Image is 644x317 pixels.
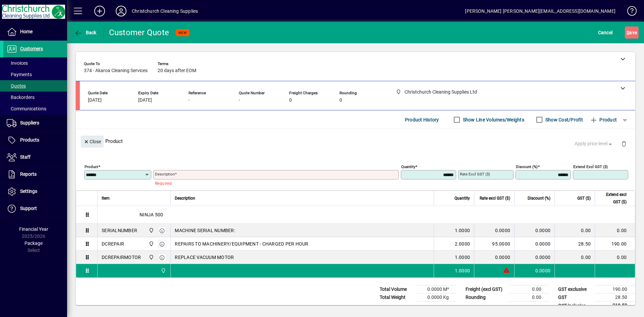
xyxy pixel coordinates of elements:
span: Customers [20,46,43,51]
button: Save [625,27,639,39]
span: Suppliers [20,120,39,125]
span: Reports [20,171,37,177]
td: 0.0000 [514,251,554,264]
span: S [627,30,629,35]
span: Staff [20,154,31,160]
mat-label: Quantity [401,164,415,169]
div: [PERSON_NAME] [PERSON_NAME][EMAIL_ADDRESS][DOMAIN_NAME] [465,6,615,16]
td: Total Weight [376,294,417,302]
span: Financial Year [19,226,48,232]
td: 0.0000 [514,237,554,251]
span: 0 [339,98,342,103]
td: 0.00 [595,224,635,237]
span: 1.0000 [455,267,470,274]
label: Show Line Volumes/Weights [462,116,524,123]
td: 0.0000 [514,264,554,277]
button: Profile [110,5,132,17]
button: Delete [616,136,632,152]
span: 20 days after EOM [158,68,196,73]
span: Item [102,195,110,202]
span: Package [24,241,43,246]
span: Christchurch Cleaning Supplies Ltd [147,240,155,248]
span: - [189,98,190,103]
span: Rate excl GST ($) [480,195,510,202]
div: 0.0000 [478,227,510,234]
span: Apply price level [575,140,613,147]
a: Backorders [3,92,67,103]
app-page-header-button: Delete [616,141,632,147]
span: 1.0000 [455,227,470,234]
span: Settings [20,189,37,194]
a: Reports [3,166,67,183]
span: Back [74,30,97,35]
div: Christchurch Cleaning Supplies [132,6,198,16]
span: MACHINE SERIAL NUMBER: [175,227,235,234]
td: 28.50 [595,294,635,302]
button: Add [89,5,110,17]
span: Payments [7,72,32,77]
div: 95.0000 [478,241,510,247]
app-page-header-button: Back [67,27,104,39]
a: Payments [3,69,67,80]
td: GST inclusive [555,302,595,310]
span: Description [175,195,195,202]
td: 0.00 [595,251,635,264]
td: 28.50 [554,237,595,251]
div: Product [76,129,635,153]
span: Quantity [454,195,470,202]
span: 374 - Akaroa Cleaning Services [84,68,148,73]
label: Show Cost/Profit [544,116,583,123]
td: GST exclusive [555,285,595,294]
mat-label: Rate excl GST ($) [460,172,490,176]
button: Apply price level [572,138,616,150]
span: Invoices [7,60,28,66]
span: - [239,98,240,103]
mat-label: Product [85,164,98,169]
a: Products [3,132,67,149]
div: Customer Quote [109,27,169,38]
td: GST [555,294,595,302]
td: 0.00 [554,251,595,264]
a: Settings [3,183,67,200]
button: Close [81,136,104,148]
span: [DATE] [138,98,152,103]
a: Support [3,200,67,217]
div: NINJA 500 [98,206,635,223]
span: REPAIRS TO MACHINERY/EQUIPMENT - CHARGED PER HOUR [175,241,308,247]
span: Backorders [7,95,35,100]
td: 190.00 [595,285,635,294]
span: [DATE] [88,98,102,103]
span: 0 [289,98,292,103]
div: DCREPAIRMOTOR [102,254,141,261]
td: Freight (excl GST) [462,285,509,294]
td: 0.00 [554,224,595,237]
span: Cancel [598,27,613,38]
a: Home [3,23,67,40]
a: Communications [3,103,67,114]
span: 2.0000 [455,241,470,247]
span: Discount (%) [528,195,550,202]
span: REPLACE VACUUM MOTOR [175,254,234,261]
mat-label: Description [155,172,175,176]
a: Knowledge Base [622,1,636,23]
mat-label: Extend excl GST ($) [573,164,608,169]
div: DCREPAIR [102,241,124,247]
div: SERIALNUMBER [102,227,137,234]
button: Product History [402,114,442,126]
span: Communications [7,106,46,111]
span: Extend excl GST ($) [599,191,627,206]
span: Quotes [7,83,26,89]
td: 0.0000 Kg [417,294,457,302]
span: Support [20,206,37,211]
button: Back [72,27,98,39]
span: Christchurch Cleaning Supplies Ltd [147,254,155,261]
a: Invoices [3,57,67,69]
td: Total Volume [376,285,417,294]
app-page-header-button: Close [79,138,105,144]
div: 0.0000 [478,254,510,261]
span: Close [84,136,101,147]
span: Home [20,29,33,34]
a: Staff [3,149,67,166]
span: ave [627,27,637,38]
a: Quotes [3,80,67,92]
